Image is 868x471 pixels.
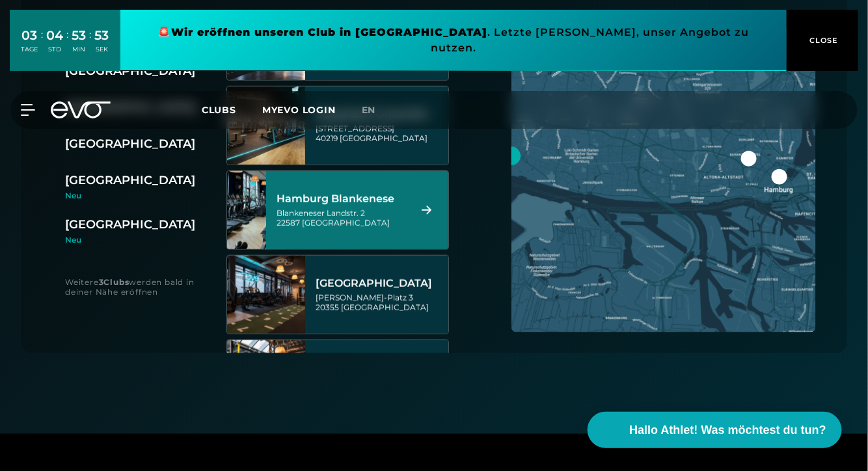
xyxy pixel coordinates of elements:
[511,28,816,332] img: map
[316,293,446,312] div: [PERSON_NAME]-Platz 3 20355 [GEOGRAPHIC_DATA]
[208,171,286,249] img: Hamburg Blankenese
[42,27,44,62] div: :
[362,104,376,116] span: en
[316,277,446,290] div: [GEOGRAPHIC_DATA]
[65,192,226,200] div: Neu
[21,45,38,54] div: TAGE
[227,340,305,418] img: Hamburg Schanze
[227,256,305,334] img: Hamburg Stadthausbrücke
[47,26,64,45] div: 04
[103,277,129,287] strong: Clubs
[277,193,407,206] div: Hamburg Blankenese
[65,215,195,234] div: [GEOGRAPHIC_DATA]
[65,277,200,297] div: Weitere werden bald in deiner Nähe eröffnen
[202,104,236,116] span: Clubs
[21,26,38,45] div: 03
[277,208,407,228] div: Blankeneser Landstr. 2 22587 [GEOGRAPHIC_DATA]
[262,104,336,116] a: MYEVO LOGIN
[72,26,87,45] div: 53
[202,103,262,116] a: Clubs
[90,27,92,62] div: :
[95,45,109,54] div: SEK
[629,422,826,439] span: Hallo Athlet! Was möchtest du tun?
[787,10,858,71] button: CLOSE
[807,34,839,46] span: CLOSE
[67,27,69,62] div: :
[95,26,109,45] div: 53
[362,103,392,118] a: en
[588,412,842,448] button: Hallo Athlet! Was möchtest du tun?
[65,135,195,153] div: [GEOGRAPHIC_DATA]
[47,45,64,54] div: STD
[72,45,87,54] div: MIN
[99,277,104,287] strong: 3
[65,171,195,189] div: [GEOGRAPHIC_DATA]
[65,236,216,244] div: Neu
